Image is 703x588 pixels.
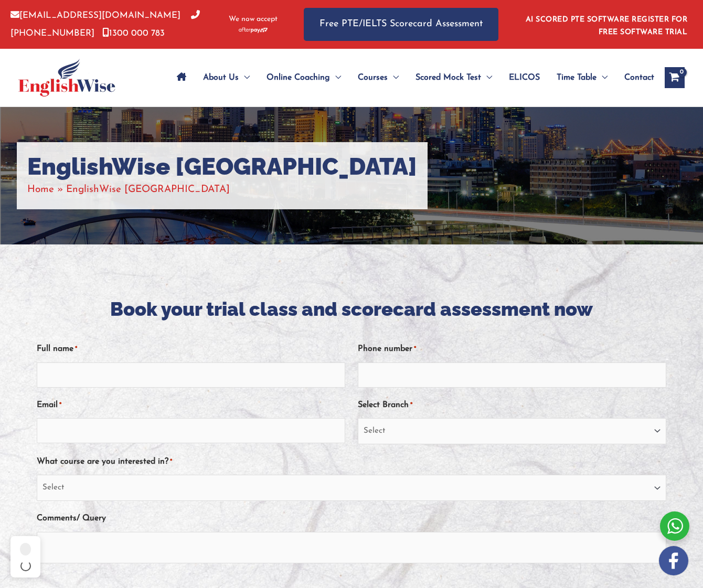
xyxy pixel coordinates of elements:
[548,59,616,96] a: Time TableMenu Toggle
[37,297,666,322] h2: Book your trial class and scorecard assessment now
[10,11,200,37] a: [PHONE_NUMBER]
[258,59,349,96] a: Online CoachingMenu Toggle
[37,453,172,471] label: What course are you interested in?
[665,67,685,88] a: View Shopping Cart, empty
[267,59,330,96] span: Online Coaching
[37,397,61,414] label: Email
[27,185,54,195] a: Home
[509,59,540,96] span: ELICOS
[526,16,688,36] a: AI SCORED PTE SOFTWARE REGISTER FOR FREE SOFTWARE TRIAL
[27,153,417,181] h1: EnglishWise [GEOGRAPHIC_DATA]
[239,59,250,96] span: Menu Toggle
[358,59,388,96] span: Courses
[407,59,500,96] a: Scored Mock TestMenu Toggle
[203,59,239,96] span: About Us
[10,11,180,20] a: [EMAIL_ADDRESS][DOMAIN_NAME]
[102,29,165,38] a: 1300 000 783
[195,59,258,96] a: About UsMenu Toggle
[481,59,492,96] span: Menu Toggle
[349,59,407,96] a: CoursesMenu Toggle
[358,397,412,414] label: Select Branch
[500,59,548,96] a: ELICOS
[37,340,77,358] label: Full name
[27,181,417,198] nav: Breadcrumbs
[18,59,115,97] img: cropped-ew-logo
[239,27,268,33] img: Afterpay-Logo
[388,59,399,96] span: Menu Toggle
[597,59,608,96] span: Menu Toggle
[37,510,106,527] label: Comments/ Query
[624,59,654,96] span: Contact
[304,8,498,41] a: Free PTE/IELTS Scorecard Assessment
[557,59,597,96] span: Time Table
[330,59,341,96] span: Menu Toggle
[616,59,654,96] a: Contact
[659,546,688,575] img: white-facebook.png
[416,59,481,96] span: Scored Mock Test
[519,7,693,41] aside: Header Widget 1
[66,185,230,195] span: EnglishWise [GEOGRAPHIC_DATA]
[229,14,278,25] span: We now accept
[358,340,416,358] label: Phone number
[168,59,654,96] nav: Site Navigation: Main Menu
